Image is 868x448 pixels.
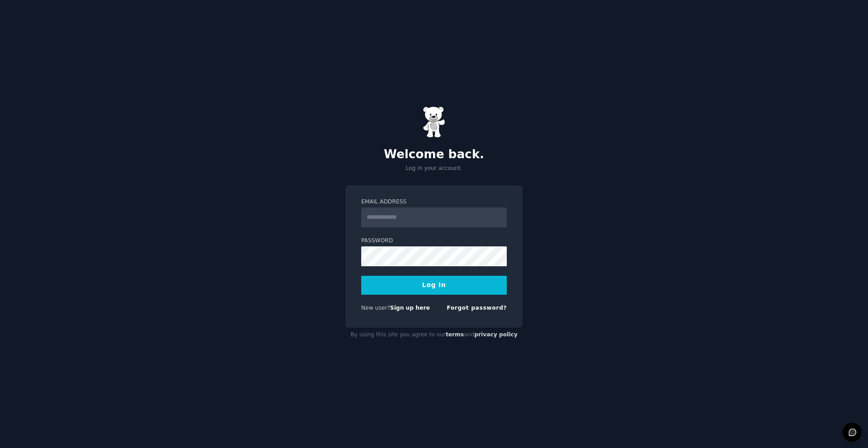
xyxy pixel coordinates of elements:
[361,198,507,206] label: Email Address
[361,237,507,245] label: Password
[345,147,523,162] h2: Welcome back.
[345,165,523,173] p: Log in your account.
[447,305,507,311] a: Forgot password?
[345,328,523,342] div: By using this site you agree to our and
[390,305,430,311] a: Sign up here
[361,276,507,295] button: Log In
[423,106,445,138] img: Gummy Bear
[361,305,390,311] span: New user?
[474,331,518,338] a: privacy policy
[446,331,464,338] a: terms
